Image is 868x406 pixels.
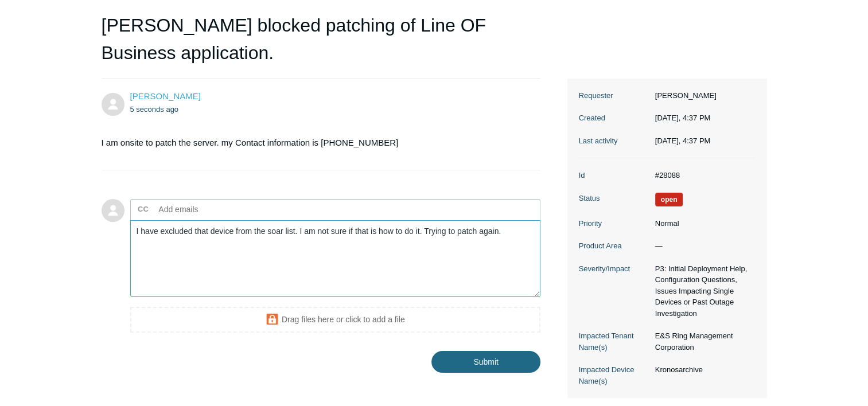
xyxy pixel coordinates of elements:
[579,170,649,181] dt: Id
[579,263,649,275] dt: Severity/Impact
[649,170,756,181] dd: #28088
[579,330,649,353] dt: Impacted Tenant Name(s)
[130,91,201,101] a: [PERSON_NAME]
[431,351,540,373] input: Submit
[649,330,756,353] dd: E&S Ring Management Corporation
[130,220,541,298] textarea: Add your reply
[579,135,649,147] dt: Last activity
[655,114,711,122] time: 09/11/2025, 16:37
[130,105,179,114] time: 09/11/2025, 16:37
[130,91,201,101] span: Rodrigo Munoz
[649,90,756,101] dd: [PERSON_NAME]
[655,193,683,206] span: We are working on a response for you
[655,136,711,145] time: 09/11/2025, 16:37
[154,201,278,218] input: Add emails
[102,136,530,150] p: I am onsite to patch the server. my Contact information is [PHONE_NUMBER]
[579,364,649,387] dt: Impacted Device Name(s)
[649,240,756,252] dd: —
[649,364,756,376] dd: Kronosarchive
[649,263,756,319] dd: P3: Initial Deployment Help, Configuration Questions, Issues Impacting Single Devices or Past Out...
[579,112,649,124] dt: Created
[138,201,149,218] label: CC
[579,90,649,101] dt: Requester
[649,218,756,229] dd: Normal
[579,240,649,252] dt: Product Area
[102,11,541,79] h1: [PERSON_NAME] blocked patching of Line OF Business application.
[579,218,649,229] dt: Priority
[579,193,649,204] dt: Status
